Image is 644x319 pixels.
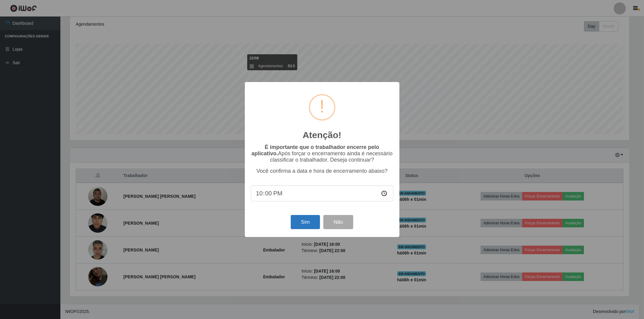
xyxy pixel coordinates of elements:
[252,144,379,156] b: É importante que o trabalhador encerre pelo aplicativo.
[251,144,393,163] p: Após forçar o encerramento ainda é necessário classificar o trabalhador. Deseja continuar?
[251,168,393,174] p: Você confirma a data e hora de encerramento abaixo?
[303,130,341,141] h2: Atenção!
[291,215,320,229] button: Sim
[323,215,353,229] button: Não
